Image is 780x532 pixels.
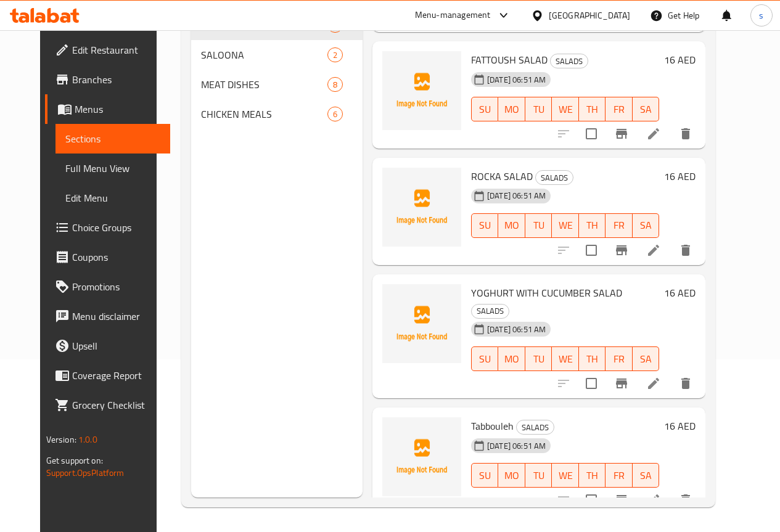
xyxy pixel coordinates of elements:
span: SU [477,467,493,485]
span: SA [638,100,654,118]
span: TU [530,216,547,234]
span: Get support on: [46,452,103,469]
img: YOGHURT WITH CUCUMBER SALAD [382,284,461,363]
span: TU [530,467,547,485]
button: delete [671,369,700,398]
img: FATTOUSH SALAD [382,51,461,130]
span: WE [557,100,573,118]
a: Edit Menu [55,183,170,213]
span: SALADS [551,54,588,68]
button: MO [498,463,525,488]
button: TU [525,463,552,488]
a: Promotions [45,272,170,301]
span: [DATE] 06:51 AM [482,74,551,86]
button: SA [633,97,659,121]
button: SU [471,213,498,238]
span: Select to update [578,487,604,513]
a: Choice Groups [45,213,170,242]
button: Branch-specific-item [607,119,636,149]
span: Grocery Checklist [72,398,160,412]
span: TU [530,100,547,118]
span: YOGHURT WITH CUCUMBER SALAD [471,284,622,302]
span: [DATE] 06:51 AM [482,190,551,202]
h6: 16 AED [664,168,696,185]
button: FR [606,97,632,121]
span: MEAT DISHES [201,77,327,92]
div: items [327,77,343,92]
a: Edit menu item [646,376,661,391]
span: SALADS [517,420,554,435]
span: TH [584,216,601,234]
span: WE [557,216,573,234]
button: WE [552,97,578,121]
div: SALADS [550,54,588,68]
span: Sections [65,131,160,146]
a: Coverage Report [45,361,170,390]
button: SU [471,97,498,121]
span: 2 [328,49,342,61]
span: CHICKEN MEALS [201,107,327,121]
span: Select to update [578,370,604,396]
div: SALADS [516,420,554,435]
button: WE [552,213,578,238]
nav: Menu sections [191,6,363,134]
a: Grocery Checklist [45,390,170,420]
button: TH [579,346,606,371]
button: Branch-specific-item [607,369,636,398]
span: TH [584,100,601,118]
div: MEAT DISHES8 [191,70,363,99]
div: Menu-management [415,8,491,23]
div: SALOONA2 [191,40,363,70]
span: WE [557,467,573,485]
button: MO [498,213,525,238]
a: Edit menu item [646,493,661,507]
div: SALADS [535,170,573,185]
span: SALADS [472,304,509,318]
span: SA [638,467,654,485]
span: SU [477,100,493,118]
div: [GEOGRAPHIC_DATA] [549,9,630,22]
button: MO [498,97,525,121]
span: 8 [328,79,342,91]
button: TH [579,213,606,238]
span: Edit Menu [65,190,160,205]
span: SA [638,350,654,368]
span: Choice Groups [72,220,160,235]
button: TU [525,346,552,371]
span: Branches [72,72,160,87]
span: Menu disclaimer [72,309,160,324]
button: WE [552,346,578,371]
span: 1.0.0 [78,432,97,448]
button: delete [671,119,700,149]
button: TU [525,97,552,121]
button: Branch-specific-item [607,235,636,265]
span: SA [638,216,654,234]
span: FR [610,467,627,485]
span: SU [477,350,493,368]
div: items [327,107,343,121]
button: WE [552,463,578,488]
button: TU [525,213,552,238]
span: SU [477,216,493,234]
a: Edit menu item [646,126,661,141]
button: SU [471,463,498,488]
button: delete [671,485,700,515]
span: TH [584,350,601,368]
span: Full Menu View [65,161,160,176]
span: Promotions [72,279,160,294]
span: TH [584,467,601,485]
a: Support.OpsPlatform [46,465,125,481]
button: FR [606,463,632,488]
div: SALADS [471,304,509,319]
span: ROCKA SALAD [471,167,533,186]
div: CHICKEN MEALS6 [191,99,363,129]
button: SA [633,213,659,238]
span: FR [610,350,627,368]
span: TU [530,350,547,368]
span: Version: [46,432,76,448]
button: SA [633,346,659,371]
span: MO [503,100,520,118]
button: FR [606,213,632,238]
button: SA [633,463,659,488]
